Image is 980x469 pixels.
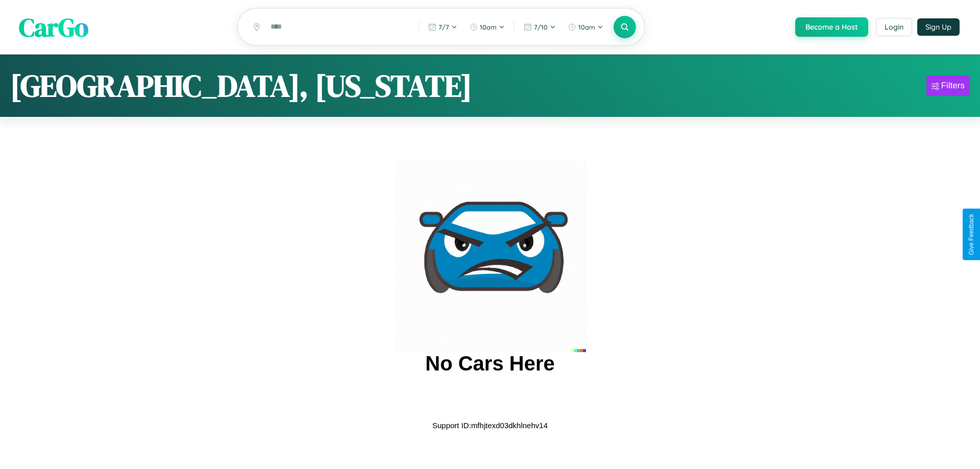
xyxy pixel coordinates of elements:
span: CarGo [19,9,88,44]
span: 7 / 7 [438,23,449,31]
button: Filters [926,76,970,96]
button: Become a Host [795,17,868,37]
img: car [394,160,586,352]
button: Login [876,18,912,36]
h2: No Cars Here [425,352,554,375]
button: 10am [464,19,510,35]
h1: [GEOGRAPHIC_DATA], [US_STATE] [10,65,472,107]
span: 10am [578,23,595,31]
button: Sign Up [917,18,960,36]
span: 10am [480,23,497,31]
div: Filters [941,81,965,91]
p: Support ID: mfhjtexd03dkhlnehv14 [432,418,548,432]
button: 10am [563,19,608,35]
span: 7 / 10 [534,23,548,31]
button: 7/10 [519,19,561,35]
button: 7/7 [423,19,462,35]
div: Give Feedback [968,214,975,255]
